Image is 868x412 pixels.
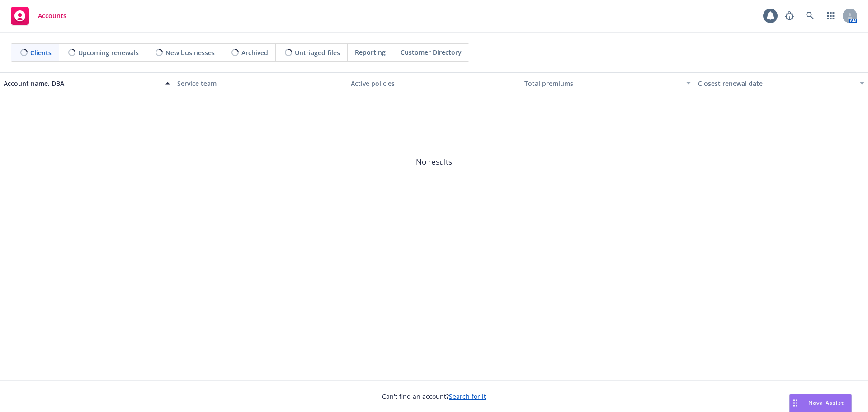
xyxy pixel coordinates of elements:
button: Nova Assist [789,394,852,412]
span: New businesses [165,48,215,57]
span: Nova Assist [808,399,844,407]
button: Closest renewal date [694,72,868,94]
div: Drag to move [790,394,801,412]
span: Customer Directory [401,47,462,57]
a: Search [801,7,819,25]
div: Closest renewal date [698,79,854,88]
button: Total premiums [521,72,694,94]
span: Accounts [38,12,66,19]
div: Active policies [351,79,517,88]
span: Clients [30,48,52,57]
button: Active policies [347,72,521,94]
span: Archived [241,48,268,57]
span: Can't find an account? [382,392,486,401]
div: Service team [177,79,344,88]
span: Upcoming renewals [78,48,139,57]
a: Accounts [7,3,70,28]
div: Total premiums [524,79,681,88]
span: Reporting [355,47,386,57]
div: Account name, DBA [4,79,160,88]
a: Report a Bug [780,7,798,25]
button: Service team [174,72,347,94]
a: Switch app [822,7,840,25]
a: Search for it [449,392,486,401]
span: Untriaged files [295,48,340,57]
